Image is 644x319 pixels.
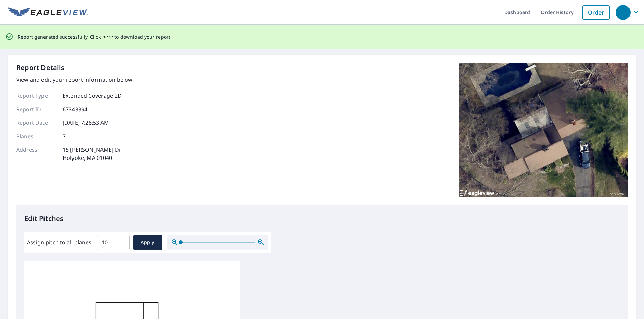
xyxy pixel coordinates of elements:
[102,33,113,41] button: here
[16,132,57,140] p: Planes
[63,105,87,113] p: 67343394
[16,119,57,127] p: Report Date
[16,63,65,73] p: Report Details
[582,5,610,20] a: Order
[133,235,162,250] button: Apply
[16,76,134,84] p: View and edit your report information below.
[63,146,121,162] p: 15 [PERSON_NAME] Dr Holyoke, MA 01040
[63,119,109,127] p: [DATE] 7:28:53 AM
[139,238,156,247] span: Apply
[18,33,172,41] p: Report generated successfully. Click to download your report.
[459,63,628,198] img: Top image
[63,92,122,100] p: Extended Coverage 2D
[27,238,91,246] label: Assign pitch to all planes
[16,105,57,113] p: Report ID
[16,146,57,162] p: Address
[24,213,620,224] p: Edit Pitches
[63,132,66,140] p: 7
[8,7,88,18] img: EV Logo
[16,92,57,100] p: Report Type
[97,233,130,252] input: 00.0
